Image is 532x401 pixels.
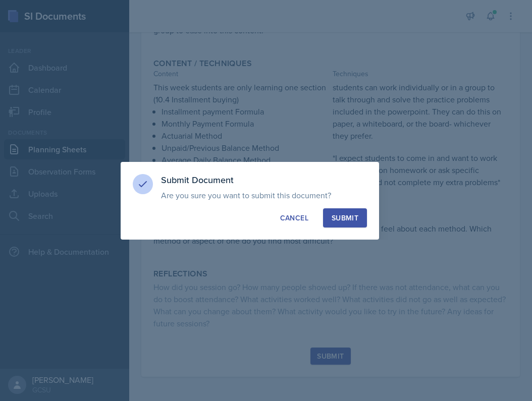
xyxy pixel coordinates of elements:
[280,213,308,223] div: Cancel
[161,174,367,186] h3: Submit Document
[332,213,358,223] div: Submit
[272,208,317,227] button: Cancel
[323,208,367,227] button: Submit
[161,190,367,200] p: Are you sure you want to submit this document?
